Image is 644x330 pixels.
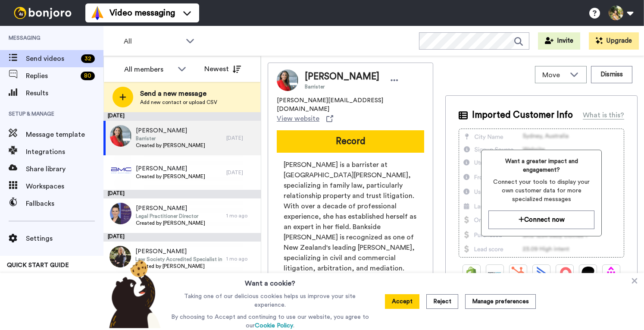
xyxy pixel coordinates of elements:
[198,60,247,78] button: Newest
[245,273,295,289] h3: Want a cookie?
[169,313,371,330] p: By choosing to Accept and continuing to use our website, you agree to our .
[81,72,95,80] div: 80
[284,160,417,273] span: [PERSON_NAME] is a barrister at [GEOGRAPHIC_DATA][PERSON_NAME], specializing in family law, parti...
[136,142,205,149] span: Created by [PERSON_NAME]
[277,113,333,124] a: View website
[136,164,205,173] span: [PERSON_NAME]
[305,83,379,90] span: Barrister
[255,323,293,329] a: Cookie Policy
[472,109,573,122] span: Imported Customer Info
[109,7,175,19] span: Video messaging
[538,32,580,50] button: Invite
[26,233,103,244] span: Settings
[226,212,256,219] div: 1 mo ago
[26,181,103,192] span: Workspaces
[426,294,458,309] button: Reject
[488,157,594,174] span: Want a greater impact and engagement?
[26,129,103,140] span: Message template
[26,88,103,98] span: Results
[103,190,261,198] div: [DATE]
[110,160,131,181] img: e802badb-4466-4898-aa93-cf9c6afafc8a.png
[109,246,131,267] img: 7efe2bab-f3fa-4f23-a4d8-7571acd193e9.webp
[26,164,103,174] span: Share library
[136,126,205,135] span: [PERSON_NAME]
[488,178,594,204] span: Connect your tools to display your own customer data for more specialized messages
[488,211,594,229] button: Connect now
[136,173,205,180] span: Created by [PERSON_NAME]
[140,99,217,106] span: Add new contact or upload CSV
[135,256,222,263] span: Law Society Accredited Specialist in Family Law
[581,267,595,280] img: Patreon
[135,263,222,270] span: Created by [PERSON_NAME]
[110,203,131,224] img: dd69cfd8-0730-4a28-9a2e-f7d3fea630ed.jpg
[305,70,379,83] span: [PERSON_NAME]
[136,220,205,226] span: Created by [PERSON_NAME]
[26,198,103,209] span: Fallbacks
[226,169,256,176] div: [DATE]
[124,64,173,75] div: All members
[385,294,419,309] button: Accept
[169,292,371,309] p: Taking one of our delicious cookies helps us improve your site experience.
[604,267,618,280] img: Drip
[91,6,104,20] img: vm-color.svg
[136,204,205,213] span: [PERSON_NAME]
[26,147,103,157] span: Integrations
[558,267,572,280] img: ConvertKit
[81,54,95,63] div: 32
[101,259,165,328] img: bear-with-cookie.png
[103,112,261,121] div: [DATE]
[26,53,78,64] span: Send videos
[26,71,77,81] span: Replies
[589,32,639,50] button: Upgrade
[135,247,222,256] span: [PERSON_NAME]
[136,135,205,142] span: Barrister
[542,70,566,80] span: Move
[465,267,478,280] img: Shopify
[136,213,205,220] span: Legal Practitioner Director
[583,110,624,120] div: What is this?
[110,125,131,147] img: a6046629-b2ca-4e07-8f96-f70118fd627e.jpg
[488,267,502,280] img: Ontraport
[103,233,261,242] div: [DATE]
[277,113,319,124] span: View website
[124,36,181,47] span: All
[535,267,548,280] img: ActiveCampaign
[277,130,424,153] button: Record
[7,262,69,268] span: QUICK START GUIDE
[10,7,75,19] img: bj-logo-header-white.svg
[226,255,256,262] div: 1 mo ago
[226,135,256,141] div: [DATE]
[277,96,424,113] span: [PERSON_NAME][EMAIL_ADDRESS][DOMAIN_NAME]
[591,66,632,83] button: Dismiss
[511,267,525,280] img: Hubspot
[140,88,217,99] span: Send a new message
[465,294,536,309] button: Manage preferences
[277,69,298,91] img: Image of Sharon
